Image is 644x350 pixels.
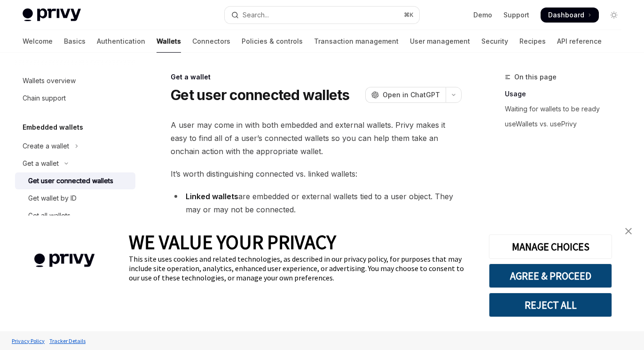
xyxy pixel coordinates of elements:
[15,155,135,172] button: Toggle Get a wallet section
[243,9,269,21] div: Search...
[619,222,638,241] a: close banner
[28,193,77,204] div: Get wallet by ID
[171,190,462,216] li: are embedded or external wallets tied to a user object. They may or may not be connected.
[225,7,419,23] button: Open search
[23,158,59,169] div: Get a wallet
[171,118,462,158] span: A user may come in with both embedded and external wallets. Privy makes it easy to find all of a ...
[519,30,546,53] a: Recipes
[489,264,612,288] button: AGREE & PROCEED
[157,30,181,53] a: Wallets
[23,75,76,86] div: Wallets overview
[314,30,399,53] a: Transaction management
[489,293,612,317] button: REJECT ALL
[503,10,529,20] a: Support
[383,90,440,100] span: Open in ChatGPT
[64,30,86,53] a: Basics
[129,254,475,282] div: This site uses cookies and related technologies, as described in our privacy policy, for purposes...
[625,228,632,234] img: close banner
[481,30,508,53] a: Security
[15,190,135,207] a: Get wallet by ID
[505,117,629,132] a: useWallets vs. usePrivy
[15,172,135,189] a: Get user connected wallets
[557,30,602,53] a: API reference
[23,122,83,133] h5: Embedded wallets
[23,8,81,22] img: light logo
[606,8,621,23] button: Toggle dark mode
[47,333,88,349] a: Tracker Details
[9,333,47,349] a: Privacy Policy
[505,101,629,117] a: Waiting for wallets to be ready
[410,30,470,53] a: User management
[28,175,113,187] div: Get user connected wallets
[15,72,135,89] a: Wallets overview
[171,72,462,82] div: Get a wallet
[365,87,446,103] button: Open in ChatGPT
[548,10,584,20] span: Dashboard
[242,30,303,53] a: Policies & controls
[171,86,350,103] h1: Get user connected wallets
[489,234,612,259] button: MANAGE CHOICES
[28,210,71,221] div: Get all wallets
[15,207,135,224] a: Get all wallets
[192,30,230,53] a: Connectors
[514,71,557,83] span: On this page
[97,30,145,53] a: Authentication
[23,140,69,152] div: Create a wallet
[186,192,238,201] strong: Linked wallets
[14,240,115,281] img: company logo
[541,8,599,23] a: Dashboard
[23,30,53,53] a: Welcome
[171,167,462,180] span: It’s worth distinguishing connected vs. linked wallets:
[404,11,414,19] span: ⌘ K
[505,86,629,101] a: Usage
[129,230,336,254] span: WE VALUE YOUR PRIVACY
[15,90,135,107] a: Chain support
[473,10,492,20] a: Demo
[15,138,135,155] button: Toggle Create a wallet section
[23,93,66,104] div: Chain support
